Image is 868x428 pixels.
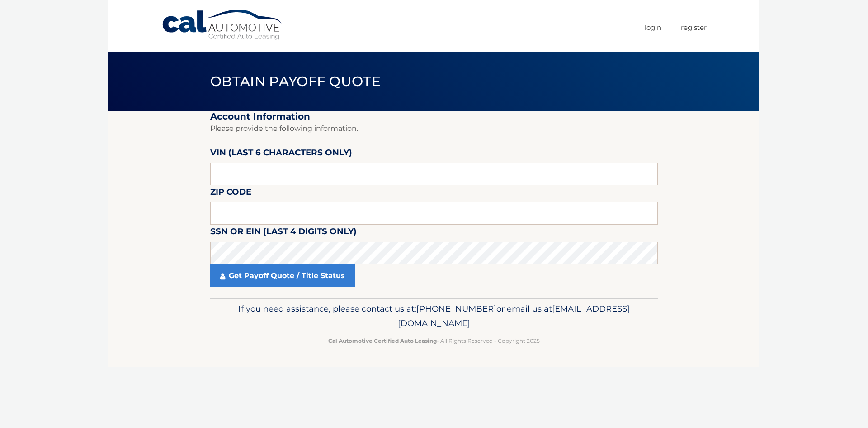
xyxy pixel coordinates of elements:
label: Zip Code [210,185,251,202]
a: Login [645,20,661,35]
a: Cal Automotive [161,9,283,41]
a: Register [681,20,707,35]
p: Please provide the following information. [210,122,658,135]
strong: Cal Automotive Certified Auto Leasing [328,337,437,344]
p: - All Rights Reserved - Copyright 2025 [216,336,652,346]
label: SSN or EIN (last 4 digits only) [210,225,357,241]
label: VIN (last 6 characters only) [210,146,352,163]
span: [PHONE_NUMBER] [416,303,496,314]
h2: Account Information [210,111,658,122]
p: If you need assistance, please contact us at: or email us at [216,302,652,331]
span: Obtain Payoff Quote [210,73,381,90]
a: Get Payoff Quote / Title Status [210,264,355,287]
